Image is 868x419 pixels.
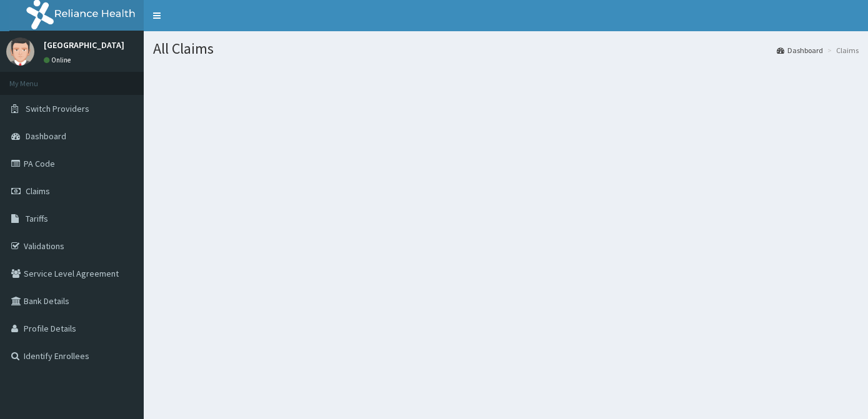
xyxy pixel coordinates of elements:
[777,45,823,56] a: Dashboard
[44,56,74,64] a: Online
[26,213,48,224] span: Tariffs
[26,131,66,142] span: Dashboard
[824,45,859,56] li: Claims
[44,41,124,49] p: [GEOGRAPHIC_DATA]
[26,185,50,197] span: Claims
[153,41,859,57] h1: All Claims
[6,37,34,66] img: User Image
[26,103,89,114] span: Switch Providers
